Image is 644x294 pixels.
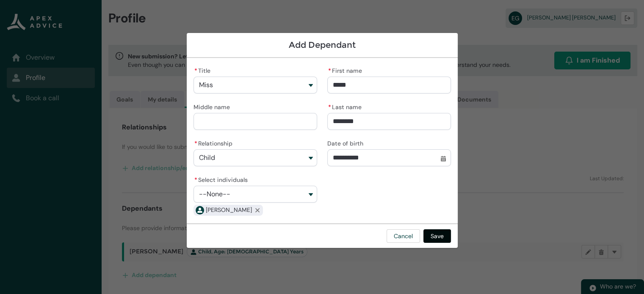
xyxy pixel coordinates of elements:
[194,140,197,147] abbr: required
[193,149,317,166] button: Relationship
[423,229,451,243] button: Save
[199,81,213,89] span: Miss
[193,65,214,75] label: Title
[327,65,365,75] label: First name
[194,176,197,184] abbr: required
[327,137,367,148] label: Date of birth
[194,67,197,74] abbr: required
[252,205,263,216] button: Remove Edward Timoti Gardiner
[193,40,451,50] h1: Add Dependant
[193,101,233,111] label: Middle name
[328,103,331,111] abbr: required
[193,186,317,203] button: Select individuals
[193,77,317,93] button: Title
[199,154,215,162] span: Child
[328,67,331,74] abbr: required
[387,229,420,243] button: Cancel
[327,101,365,111] label: Last name
[206,206,252,214] span: Edward Timoti Gardiner
[193,174,251,184] label: Select individuals
[199,190,230,198] span: --None--
[193,137,236,148] label: Relationship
